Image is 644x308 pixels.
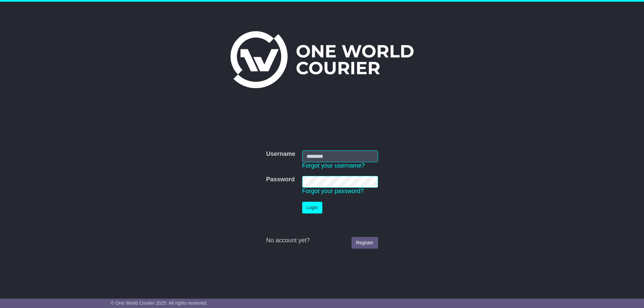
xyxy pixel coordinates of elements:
div: No account yet? [266,237,378,244]
span: © One World Courier 2025. All rights reserved. [111,300,208,306]
label: Password [266,176,294,183]
button: Login [302,202,322,213]
label: Username [266,150,295,158]
a: Forgot your password? [302,188,364,194]
a: Forgot your username? [302,162,365,169]
a: Register [352,237,378,249]
img: One World [230,31,414,88]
